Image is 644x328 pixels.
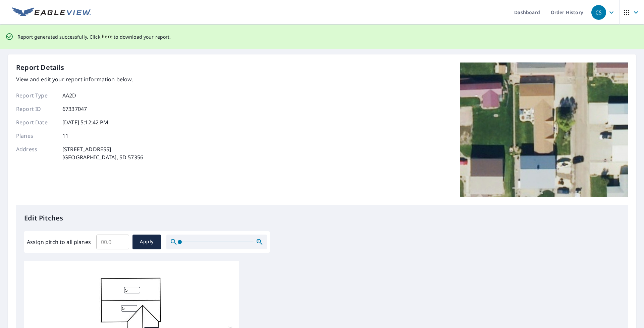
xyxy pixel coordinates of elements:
img: Top image [460,63,628,197]
p: 11 [62,132,68,140]
button: Apply [132,235,161,249]
p: View and edit your report information below. [16,75,143,83]
img: EV Logo [12,7,91,17]
p: Report Type [16,91,56,99]
p: Edit Pitches [24,213,620,223]
p: [DATE] 5:12:42 PM [62,118,109,126]
p: 67337047 [62,105,87,113]
p: Report ID [16,105,56,113]
p: Report Details [16,63,64,73]
label: Assign pitch to all planes [27,238,91,246]
p: Report Date [16,118,56,126]
button: here [102,33,113,41]
p: [STREET_ADDRESS] [GEOGRAPHIC_DATA], SD 57356 [62,145,143,161]
p: Planes [16,132,56,140]
span: Apply [138,238,156,246]
p: AA2D [62,91,76,99]
input: 00.0 [96,233,129,251]
div: CS [591,5,606,20]
p: Address [16,145,56,161]
p: Report generated successfully. Click to download your report. [17,33,171,41]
